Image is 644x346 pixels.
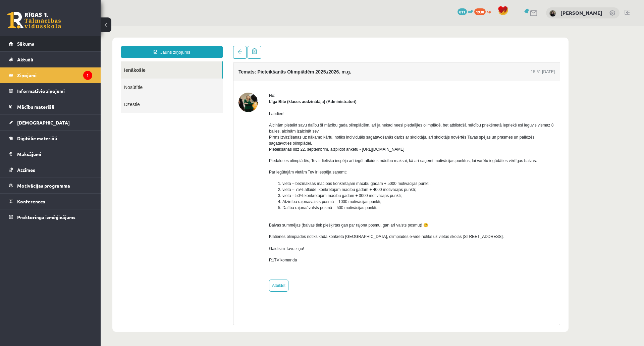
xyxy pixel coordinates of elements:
p: Klātienes olimpiādes notiks kādā konkrētā [GEOGRAPHIC_DATA], olimpiādes e-vidē notiks uz vietas s... [168,208,454,226]
span: mP [468,8,473,14]
a: [DEMOGRAPHIC_DATA] [9,115,92,130]
a: 1930 xp [474,8,494,14]
a: Jauns ziņojums [20,20,122,32]
a: Dzēstie [20,70,122,87]
img: Linda Blūma [549,10,556,17]
li: vieta – 50% konkrētajam mācību gadam + 3000 motivācijas punkti; [182,167,454,173]
a: Ziņojumi1 [9,67,92,83]
legend: Maksājumi [17,146,92,162]
a: Proktoringa izmēģinājums [9,209,92,225]
p: Aicinām pieteikt savu dalību šī mācību gada olimpiādēm, arī ja nekad neesi piedalījies olimpiādē,... [168,96,454,127]
span: Proktoringa izmēģinājums [17,214,75,220]
span: Atzīmes [17,167,35,173]
a: Digitālie materiāli [9,131,92,146]
p: R1TV komanda [168,231,454,237]
li: vieta – 75% atlaide konkrētajam mācību gadam + 4000 motivācijas punkti; [182,161,454,167]
li: Dalība rajona/ valsts posmā – 500 motivācijas punkti. [182,179,454,185]
a: Atzīmes [9,162,92,178]
p: Labdien! [168,85,454,91]
a: Nosūtītie [20,53,122,70]
span: 1930 [474,8,486,15]
p: Par iegūtajām vietām Tev ir iespēja saņemt: [168,143,454,149]
a: Maksājumi [9,146,92,162]
a: Informatīvie ziņojumi [9,83,92,99]
span: 811 [458,8,467,15]
span: Mācību materiāli [17,104,54,110]
a: Atbildēt [168,254,188,266]
a: Sākums [9,36,92,51]
a: 811 mP [458,8,473,14]
a: [PERSON_NAME] [560,9,602,16]
legend: Informatīvie ziņojumi [17,83,92,99]
span: xp [487,8,491,14]
p: Piedaloties olimpiādēs, Tev ir lieliska iespēja arī iegūt atlaides mācību maksai, kā arī saņemt m... [168,132,454,138]
legend: Ziņojumi [17,67,92,83]
a: Konferences [9,194,92,209]
img: Līga Bite (klases audzinātāja) [138,67,157,86]
a: Ienākošie [20,36,121,53]
span: Sākums [17,41,34,47]
a: Mācību materiāli [9,99,92,114]
span: Konferences [17,198,45,204]
span: [DEMOGRAPHIC_DATA] [17,119,70,126]
strong: Līga Bite (klases audzinātāja) (Administratori) [168,73,256,78]
h4: Temats: Pieteikšanās Olimpiādēm 2025./2026. m.g. [138,43,251,49]
span: Motivācijas programma [17,183,70,189]
div: 15:51 [DATE] [430,43,454,49]
div: No: [168,67,454,73]
i: 1 [83,71,92,80]
p: Balvas summējas (balvas tiek piešķirtas gan par rajona posmu, gan arī valsts posmu)! 😊 [168,196,454,202]
a: Aktuāli [9,52,92,67]
span: Digitālie materiāli [17,135,57,141]
li: Atzinība rajona/valsts posmā – 1000 motivācijas punkti; [182,173,454,179]
a: Motivācijas programma [9,178,92,193]
a: Rīgas 1. Tālmācības vidusskola [7,12,61,29]
li: vieta – bezmaksas mācības konkrētajam mācību gadam + 5000 motivācijas punkti; [182,155,454,161]
span: Aktuāli [17,56,33,62]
